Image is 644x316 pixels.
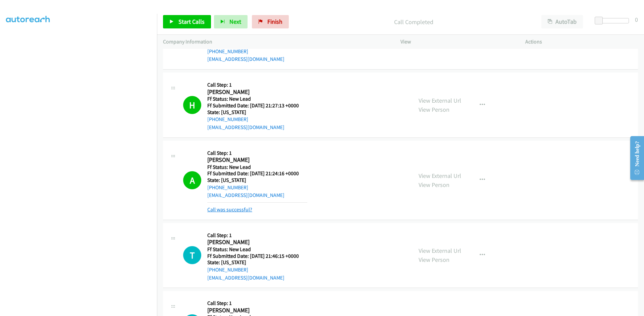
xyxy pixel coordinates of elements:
h5: Call Step: 1 [207,232,299,239]
a: [EMAIL_ADDRESS][DOMAIN_NAME] [207,56,284,62]
h5: Ff Status: New Lead [207,164,307,171]
h1: T [183,246,201,264]
iframe: Resource Center [625,131,644,185]
span: Finish [267,18,282,25]
a: [PHONE_NUMBER] [207,184,248,191]
button: Next [214,15,248,28]
h2: [PERSON_NAME] [207,238,299,246]
a: [PHONE_NUMBER] [207,267,248,273]
h5: Ff Submitted Date: [DATE] 21:46:15 +0000 [207,253,299,259]
h5: Ff Submitted Date: [DATE] 21:27:13 +0000 [207,102,307,109]
a: Finish [252,15,289,28]
div: The call is yet to be attempted [183,246,201,264]
h1: H [183,96,201,114]
a: [EMAIL_ADDRESS][DOMAIN_NAME] [207,275,284,281]
div: Delay between calls (in seconds) [598,18,629,23]
div: 0 [635,15,638,24]
h5: Ff Status: New Lead [207,246,299,253]
h5: Call Step: 1 [207,150,307,156]
h5: Ff Submitted Date: [DATE] 21:24:16 +0000 [207,170,307,177]
h5: State: [US_STATE] [207,177,307,184]
p: Actions [525,38,638,46]
h5: Call Step: 1 [207,82,307,88]
h2: [PERSON_NAME] [207,156,307,164]
span: Next [229,18,241,25]
h1: A [183,171,201,189]
h5: State: [US_STATE] [207,109,307,116]
p: Company Information [163,38,388,46]
h2: [PERSON_NAME] [207,88,307,96]
h2: [PERSON_NAME] [207,307,299,314]
a: View External Url [419,247,461,254]
a: [EMAIL_ADDRESS][DOMAIN_NAME] [207,124,284,130]
p: View [400,38,513,46]
h5: Ff Status: New Lead [207,96,307,102]
a: View Person [419,106,449,113]
a: View External Url [419,97,461,104]
a: [PHONE_NUMBER] [207,116,248,122]
p: Call Completed [298,17,529,26]
h5: State: [US_STATE] [207,259,299,266]
button: AutoTab [541,15,583,28]
a: View External Url [419,172,461,180]
a: View Person [419,181,449,189]
a: Start Calls [163,15,211,28]
a: [EMAIL_ADDRESS][DOMAIN_NAME] [207,192,284,198]
a: View Person [419,256,449,264]
a: [PHONE_NUMBER] [207,48,248,55]
span: Start Calls [178,18,205,25]
a: Call was successful? [207,206,252,213]
h5: Call Step: 1 [207,300,299,307]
